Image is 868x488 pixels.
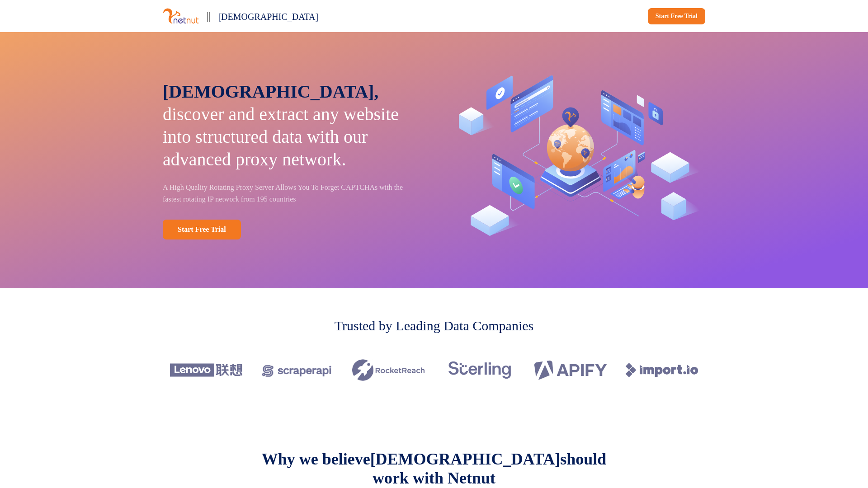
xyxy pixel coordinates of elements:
[335,315,534,336] p: Trusted by Leading Data Companies
[648,8,705,24] a: Start Free Trial
[206,7,211,25] p: ||
[370,450,561,468] span: [DEMOGRAPHIC_DATA]
[253,450,615,488] p: Why we believe should work with Netnut
[163,80,421,171] p: discover and extract any website into structured data with our advanced proxy network.
[163,81,378,102] span: [DEMOGRAPHIC_DATA],
[218,12,318,22] span: [DEMOGRAPHIC_DATA]
[163,182,421,205] p: A High Quality Rotating Proxy Server Allows You To Forget CAPTCHAs with the fastest rotating IP n...
[163,220,241,239] a: Start Free Trial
